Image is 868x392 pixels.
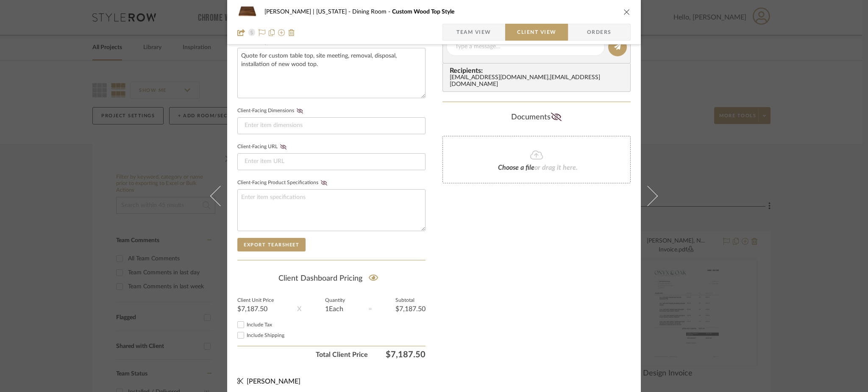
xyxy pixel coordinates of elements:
span: Recipients: [450,67,627,75]
button: Client-Facing URL [278,144,289,150]
label: Client Unit Price [237,298,274,303]
span: Custom Wood Top Style [392,9,454,15]
div: [EMAIL_ADDRESS][DOMAIN_NAME] , [EMAIL_ADDRESS][DOMAIN_NAME] [450,75,627,88]
label: Client-Facing URL [237,144,289,150]
span: Dining Room [352,9,392,15]
span: Choose a file [498,164,534,171]
span: [PERSON_NAME] [247,378,300,385]
div: $7,187.50 [237,306,274,312]
div: 1 Each [325,306,345,312]
div: Client Dashboard Pricing [237,269,426,288]
span: Client View [517,24,556,41]
label: Subtotal [395,298,426,303]
button: close [623,8,631,16]
span: Total Client Price [237,350,368,360]
span: Team View [456,24,491,41]
div: $7,187.50 [395,306,426,312]
label: Quantity [325,298,345,303]
div: X [297,304,301,314]
span: Orders [578,24,621,41]
input: Enter item URL [237,153,426,170]
img: Remove from project [288,29,295,36]
button: Client-Facing Dimensions [294,108,306,114]
button: Client-Facing Product Specifications [318,180,330,186]
span: Include Shipping [247,333,284,338]
span: [PERSON_NAME] | [US_STATE] [264,9,352,15]
button: Export Tearsheet [237,238,306,251]
span: or drag it here. [534,164,578,171]
span: $7,187.50 [368,350,426,360]
input: Enter item dimensions [237,117,426,134]
img: 03382d1b-6d2e-43b6-a20c-a06721bcdf41_48x40.jpg [237,3,258,20]
div: Documents [442,110,631,124]
label: Client-Facing Dimensions [237,108,306,114]
label: Client-Facing Product Specifications [237,180,330,186]
span: Include Tax [247,322,272,327]
div: = [368,304,372,314]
